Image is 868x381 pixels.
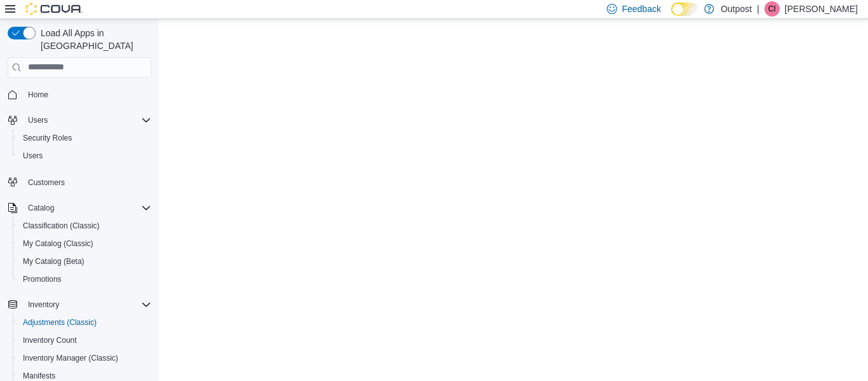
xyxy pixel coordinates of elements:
a: Classification (Classic) [18,218,105,233]
button: Inventory [23,297,64,312]
span: Users [23,113,151,128]
span: Security Roles [18,130,151,146]
span: Customers [28,177,65,188]
button: Security Roles [13,129,156,147]
button: My Catalog (Classic) [13,235,156,253]
span: Users [23,151,43,161]
span: Catalog [23,200,151,216]
img: Cova [25,3,83,15]
span: Classification (Classic) [18,218,151,233]
a: Security Roles [18,130,77,146]
button: Users [23,113,53,128]
span: Users [28,115,48,125]
span: Feedback [622,3,661,15]
span: Inventory Count [18,333,151,348]
span: Promotions [18,272,151,287]
p: Outpost [721,1,752,17]
span: Adjustments (Classic) [23,317,97,328]
span: Manifests [23,371,55,381]
span: Users [18,148,151,163]
button: Promotions [13,270,156,288]
span: My Catalog (Classic) [18,236,151,251]
button: Catalog [23,200,59,216]
span: Dark Mode [671,16,672,17]
span: Home [28,90,48,100]
button: Home [3,85,156,104]
button: Adjustments (Classic) [13,314,156,331]
p: [PERSON_NAME] [785,1,858,17]
a: Inventory Manager (Classic) [18,350,123,366]
button: Users [3,111,156,129]
button: Inventory Count [13,331,156,349]
input: Dark Mode [671,3,698,16]
span: My Catalog (Beta) [18,254,151,269]
span: Home [23,87,151,102]
span: Customers [23,174,151,190]
span: Catalog [28,203,54,213]
a: Users [18,148,48,163]
span: My Catalog (Beta) [23,256,85,267]
a: Inventory Count [18,333,82,348]
a: Adjustments (Classic) [18,315,102,330]
button: Classification (Classic) [13,217,156,235]
p: | [757,1,759,17]
span: CI [768,1,776,17]
span: Load All Apps in [GEOGRAPHIC_DATA] [36,27,151,52]
span: Classification (Classic) [23,221,100,231]
a: Customers [23,175,70,190]
div: Cynthia Izon [764,1,780,17]
button: My Catalog (Beta) [13,253,156,270]
button: Catalog [3,199,156,217]
button: Users [13,147,156,165]
button: Customers [3,172,156,191]
span: Inventory Manager (Classic) [23,353,118,363]
span: Inventory Count [23,335,77,345]
button: Inventory Manager (Classic) [13,349,156,367]
span: My Catalog (Classic) [23,239,93,249]
span: Inventory [28,300,59,310]
span: Inventory Manager (Classic) [18,350,151,366]
span: Security Roles [23,133,72,143]
span: Adjustments (Classic) [18,315,151,330]
a: Promotions [18,272,67,287]
span: Inventory [23,297,151,312]
a: My Catalog (Beta) [18,254,90,269]
a: Home [23,87,53,102]
a: My Catalog (Classic) [18,236,98,251]
span: Promotions [23,274,62,284]
button: Inventory [3,296,156,314]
